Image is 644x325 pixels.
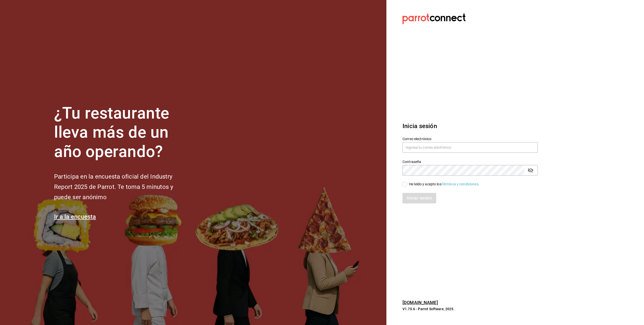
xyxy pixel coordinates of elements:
a: Términos y condiciones. [441,182,479,186]
h3: Inicia sesión [403,122,538,131]
a: [DOMAIN_NAME] [403,300,438,305]
h2: Participa en la encuesta oficial del Industry Report 2025 de Parrot. Te toma 5 minutos y puede se... [54,172,190,202]
label: Contraseña [403,160,538,163]
button: passwordField [526,166,535,175]
div: He leído y acepto los [409,182,479,187]
p: V1.70.6 - Parrot Software, 2025. [403,306,538,311]
h1: ¿Tu restaurante lleva más de un año operando? [54,104,190,161]
label: Correo electrónico [403,137,538,140]
a: Ir a la encuesta [54,213,96,220]
input: Ingresa tu correo electrónico [403,142,538,153]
